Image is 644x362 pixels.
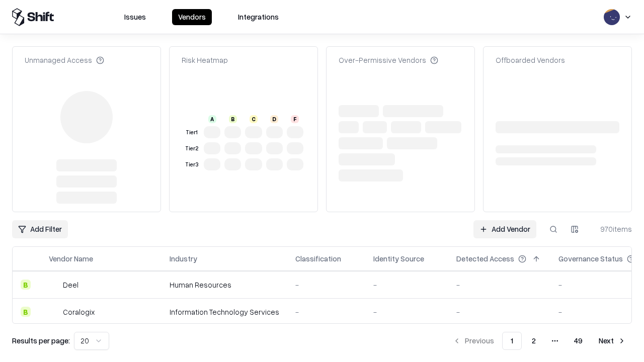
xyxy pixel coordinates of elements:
div: Identity Source [373,253,424,264]
div: - [456,307,542,317]
div: Unmanaged Access [25,55,104,65]
div: - [373,280,440,290]
button: 1 [502,332,522,350]
button: Vendors [172,9,212,25]
button: 49 [566,332,591,350]
div: Information Technology Services [170,307,279,317]
div: D [270,115,278,123]
div: C [250,115,258,123]
div: Deel [63,280,78,290]
div: Industry [170,253,197,264]
p: Results per page: [12,335,70,346]
button: Add Filter [12,220,68,238]
div: B [21,307,31,317]
a: Add Vendor [473,220,536,238]
button: 2 [524,332,544,350]
div: - [373,307,440,317]
div: Detected Access [456,253,514,264]
div: Tier 3 [184,160,200,169]
img: Coralogix [49,307,59,317]
div: Offboarded Vendors [496,55,565,65]
div: B [21,280,31,290]
div: - [295,280,357,290]
div: Classification [295,253,341,264]
div: Tier 2 [184,144,200,153]
div: Risk Heatmap [182,55,228,65]
div: Over-Permissive Vendors [339,55,438,65]
div: Tier 1 [184,128,200,137]
div: Coralogix [63,307,95,317]
nav: pagination [447,332,632,350]
button: Issues [118,9,152,25]
div: Vendor Name [49,253,93,264]
button: Integrations [232,9,285,25]
div: 970 items [592,224,632,234]
div: Human Resources [170,280,279,290]
div: Governance Status [558,253,623,264]
div: - [295,307,357,317]
button: Next [593,332,632,350]
div: B [229,115,237,123]
div: - [456,280,542,290]
div: F [291,115,299,123]
img: Deel [49,280,59,290]
div: A [208,115,216,123]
